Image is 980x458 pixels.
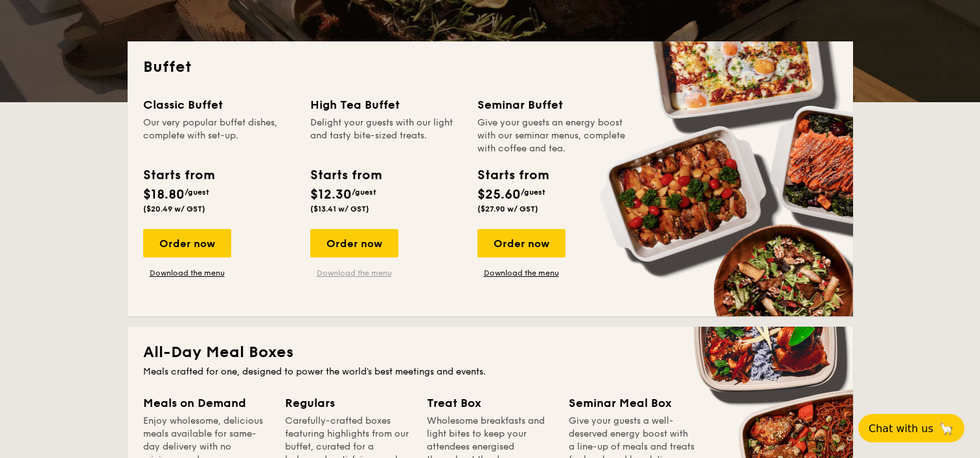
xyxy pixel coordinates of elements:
span: /guest [185,188,209,197]
div: Seminar Buffet [477,96,629,114]
span: $12.30 [310,187,352,202]
div: Seminar Meal Box [569,394,695,412]
span: $25.60 [477,187,521,202]
div: Meals on Demand [143,394,269,412]
div: Delight your guests with our light and tasty bite-sized treats. [310,116,462,155]
div: Starts from [143,166,214,185]
div: Our very popular buffet dishes, complete with set-up. [143,116,295,155]
span: $18.80 [143,187,185,202]
a: Download the menu [477,268,565,278]
span: 🦙 [939,421,954,436]
div: Give your guests an energy boost with our seminar menus, complete with coffee and tea. [477,116,629,155]
span: /guest [521,188,545,197]
a: Download the menu [310,268,398,278]
div: High Tea Buffet [310,96,462,114]
div: Treat Box [427,394,553,412]
a: Download the menu [143,268,231,278]
div: Meals crafted for one, designed to power the world's best meetings and events. [143,365,838,378]
h2: Buffet [143,57,838,78]
div: Starts from [310,166,381,185]
div: Order now [477,229,565,257]
span: ($20.49 w/ GST) [143,204,205,213]
div: Classic Buffet [143,96,295,114]
span: Chat with us [869,422,933,435]
button: Chat with us🦙 [858,414,964,442]
div: Starts from [477,166,548,185]
h2: All-Day Meal Boxes [143,342,838,363]
div: Regulars [285,394,411,412]
span: ($13.41 w/ GST) [310,204,369,213]
span: /guest [352,188,376,197]
span: ($27.90 w/ GST) [477,204,538,213]
div: Order now [143,229,231,257]
div: Order now [310,229,398,257]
